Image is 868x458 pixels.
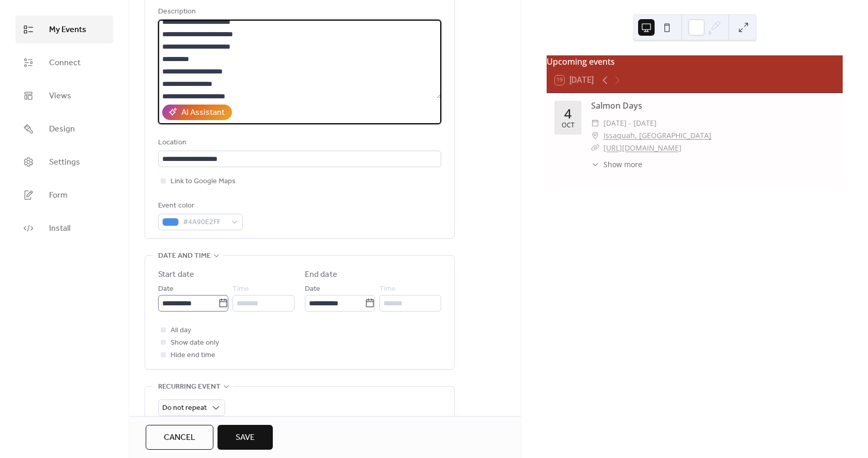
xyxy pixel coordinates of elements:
[603,159,642,170] span: Show more
[591,129,599,142] div: ​
[16,16,113,43] a: My Events
[183,216,226,229] span: #4A90E2FF
[591,142,599,154] div: ​
[181,107,225,119] div: AI Assistant
[171,175,236,188] span: Link to Google Maps
[49,189,68,202] span: Form
[162,401,207,415] span: Do not repeat
[16,49,113,77] a: Connect
[158,283,174,296] span: Date
[547,55,843,68] div: Upcoming events
[603,129,711,142] a: Issaquah, [GEOGRAPHIC_DATA]
[158,381,221,393] span: Recurring event
[158,200,241,212] div: Event color
[158,6,439,18] div: Description
[49,156,80,169] span: Settings
[603,117,657,129] span: [DATE] - [DATE]
[233,283,249,296] span: Time
[158,137,439,149] div: Location
[591,100,642,111] a: Salmon Days
[305,283,320,296] span: Date
[146,425,213,450] button: Cancel
[49,57,81,69] span: Connect
[171,337,219,349] span: Show date only
[562,122,575,129] div: Oct
[49,90,71,102] span: Views
[158,269,194,281] div: Start date
[591,117,599,129] div: ​
[236,432,255,444] span: Save
[16,148,113,176] a: Settings
[49,24,86,36] span: My Events
[49,123,75,136] span: Design
[305,269,337,281] div: End date
[171,349,215,362] span: Hide end time
[164,432,195,444] span: Cancel
[16,181,113,209] a: Form
[16,82,113,110] a: Views
[16,115,113,143] a: Design
[218,425,273,450] button: Save
[379,283,396,296] span: Time
[591,159,642,170] button: ​Show more
[564,107,571,120] div: 4
[16,214,113,242] a: Install
[591,159,599,170] div: ​
[162,105,232,120] button: AI Assistant
[171,324,191,337] span: All day
[158,250,211,262] span: Date and time
[49,223,70,235] span: Install
[603,143,681,153] a: [URL][DOMAIN_NAME]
